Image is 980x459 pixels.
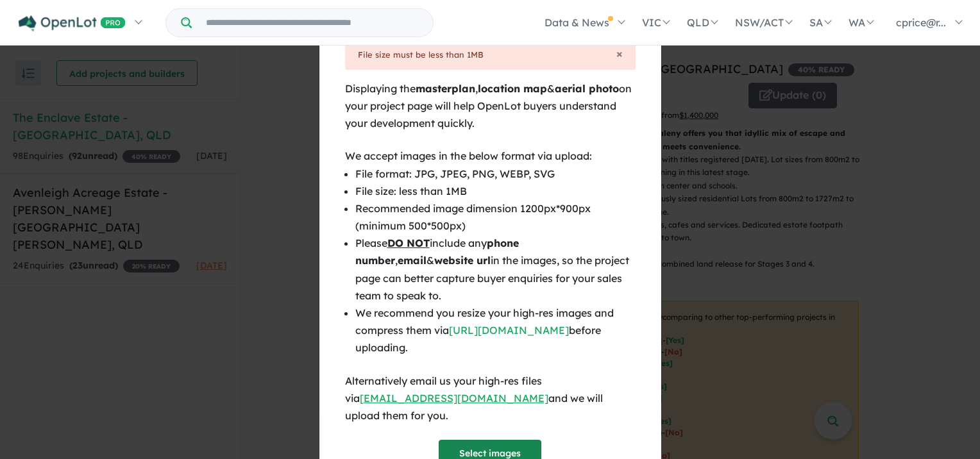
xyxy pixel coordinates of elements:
div: Displaying the , & on your project page will help OpenLot buyers understand your development quic... [345,80,636,133]
img: Openlot PRO Logo White [19,15,126,31]
span: × [616,46,623,61]
b: masterplan [416,82,475,95]
div: We accept images in the below format via upload: [345,147,636,165]
u: DO NOT [387,237,430,249]
li: File size: less than 1MB [355,183,636,200]
b: website url [434,254,491,267]
span: cprice@r... [896,16,946,29]
li: File format: JPG, JPEG, PNG, WEBP, SVG [355,165,636,183]
a: [EMAIL_ADDRESS][DOMAIN_NAME] [360,392,548,405]
li: We recommend you resize your high-res images and compress them via before uploading. [355,305,636,357]
b: email [398,254,427,267]
b: location map [478,82,547,95]
div: File size must be less than 1MB [358,48,623,62]
li: Please include any , & in the images, so the project page can better capture buyer enquiries for ... [355,235,636,305]
b: aerial photo [555,82,619,95]
div: Alternatively email us your high-res files via and we will upload them for you. [345,372,636,425]
button: Close [616,48,623,60]
input: Try estate name, suburb, builder or developer [194,9,430,37]
li: Recommended image dimension 1200px*900px (minimum 500*500px) [355,200,636,235]
a: [URL][DOMAIN_NAME] [449,324,569,337]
